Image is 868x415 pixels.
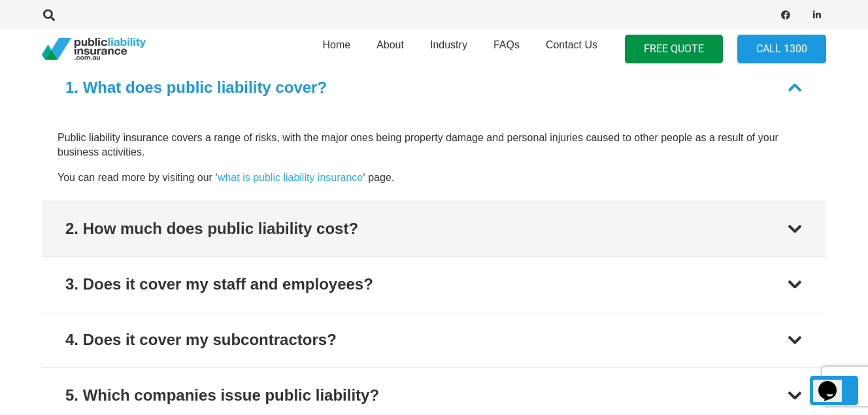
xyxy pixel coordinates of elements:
[65,328,337,352] div: 4. Does it cover my subcontractors?
[58,131,810,160] p: Public liability insurance covers a range of risks, with the major ones being property damage and...
[480,25,533,73] a: FAQs
[65,273,373,296] div: 3. Does it cover my staff and employees?
[218,172,363,183] a: what is public liability insurance
[376,39,404,50] span: About
[36,9,62,21] a: Search
[58,171,810,185] p: You can read more by visiting our ‘ ‘ page.
[625,35,723,64] a: FREE QUOTE
[322,39,350,50] span: Home
[808,6,826,24] a: LinkedIn
[430,39,467,50] span: Industry
[546,39,597,50] span: Contact Us
[309,25,363,73] a: Home
[776,6,795,24] a: Facebook
[417,25,480,73] a: Industry
[42,257,826,312] button: 3. Does it cover my staff and employees?
[813,363,855,402] iframe: chat widget
[493,39,520,50] span: FAQs
[42,60,826,115] button: 1. What does public liability cover?
[42,38,146,61] a: pli_logotransparent
[65,217,358,241] div: 2. How much does public liability cost?
[363,25,417,73] a: About
[42,201,826,256] button: 2. How much does public liability cost?
[65,76,327,99] div: 1. What does public liability cover?
[65,384,379,407] div: 5. Which companies issue public liability?
[42,312,826,367] button: 4. Does it cover my subcontractors?
[810,376,858,405] a: Back to top
[737,35,826,64] a: Call 1300
[533,25,610,73] a: Contact Us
